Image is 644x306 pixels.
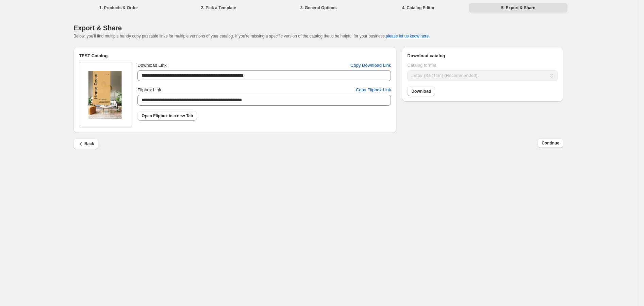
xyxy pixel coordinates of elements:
span: Open Flipbox in a new Tab [142,113,193,119]
h2: Download catalog [407,52,558,59]
button: Copy Flipbox Link [352,85,395,95]
span: Below, you'll find multiple handy copy passable links for multiple versions of your catalog. If y... [73,34,430,39]
h2: TEST Catalog [79,52,391,59]
button: Continue [538,138,563,148]
span: Flipbox Link [137,87,161,92]
a: Download [407,87,435,96]
a: Open Flipbox in a new Tab [137,111,197,121]
span: Copy Flipbox Link [356,87,391,93]
span: Back [78,140,94,147]
span: Continue [542,140,559,146]
button: please let us know here. [386,34,430,39]
span: Download Link [137,63,166,68]
span: Export & Share [73,24,122,32]
button: Back [73,138,98,149]
img: thumbImage [88,71,122,119]
span: Catalog format [407,63,436,68]
span: Download [411,89,431,94]
span: Copy Download Link [350,62,391,69]
button: Copy Download Link [346,60,395,71]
